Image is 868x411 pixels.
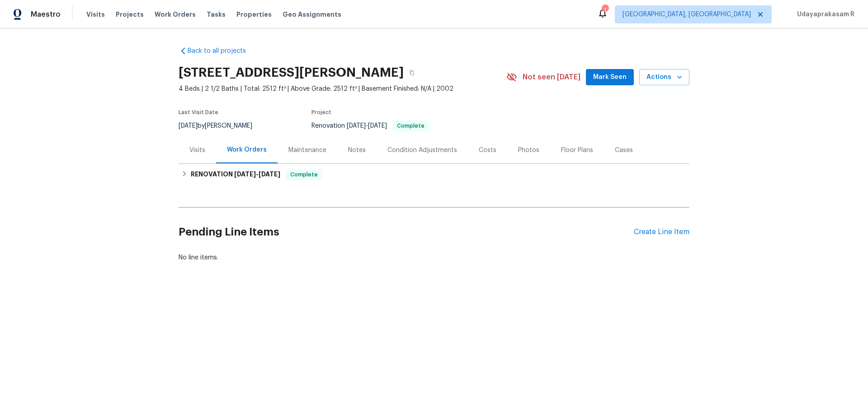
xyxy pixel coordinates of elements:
[368,123,387,129] span: [DATE]
[236,10,272,19] span: Properties
[179,46,265,55] a: Back to all projects
[602,5,608,14] div: 1
[31,10,61,19] span: Maestro
[347,123,387,129] span: -
[179,253,689,262] div: No line items.
[179,120,263,131] div: by [PERSON_NAME]
[207,11,226,18] span: Tasks
[387,146,457,155] div: Condition Adjustments
[393,123,428,129] span: Complete
[234,171,256,177] span: [DATE]
[639,69,689,86] button: Actions
[259,171,280,177] span: [DATE]
[227,145,267,154] div: Work Orders
[623,10,751,19] span: [GEOGRAPHIC_DATA], [GEOGRAPHIC_DATA]
[179,68,404,77] h2: [STREET_ADDRESS][PERSON_NAME]
[179,110,218,115] span: Last Visit Date
[179,211,634,253] h2: Pending Line Items
[479,146,496,155] div: Costs
[347,123,366,129] span: [DATE]
[561,146,593,155] div: Floor Plans
[311,110,331,115] span: Project
[615,146,633,155] div: Cases
[593,72,627,83] span: Mark Seen
[634,228,689,236] div: Create Line Item
[311,123,429,129] span: Renovation
[404,65,420,81] button: Copy Address
[793,10,854,19] span: Udayaprakasam R
[523,73,580,82] span: Not seen [DATE]
[586,69,634,86] button: Mark Seen
[646,72,682,83] span: Actions
[191,169,280,180] h6: RENOVATION
[234,171,280,177] span: -
[155,10,196,19] span: Work Orders
[179,123,198,129] span: [DATE]
[86,10,105,19] span: Visits
[518,146,539,155] div: Photos
[283,10,341,19] span: Geo Assignments
[116,10,144,19] span: Projects
[189,146,205,155] div: Visits
[288,146,326,155] div: Maintenance
[179,164,689,185] div: RENOVATION [DATE]-[DATE]Complete
[179,84,506,93] span: 4 Beds | 2 1/2 Baths | Total: 2512 ft² | Above Grade: 2512 ft² | Basement Finished: N/A | 2002
[348,146,366,155] div: Notes
[287,170,321,179] span: Complete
